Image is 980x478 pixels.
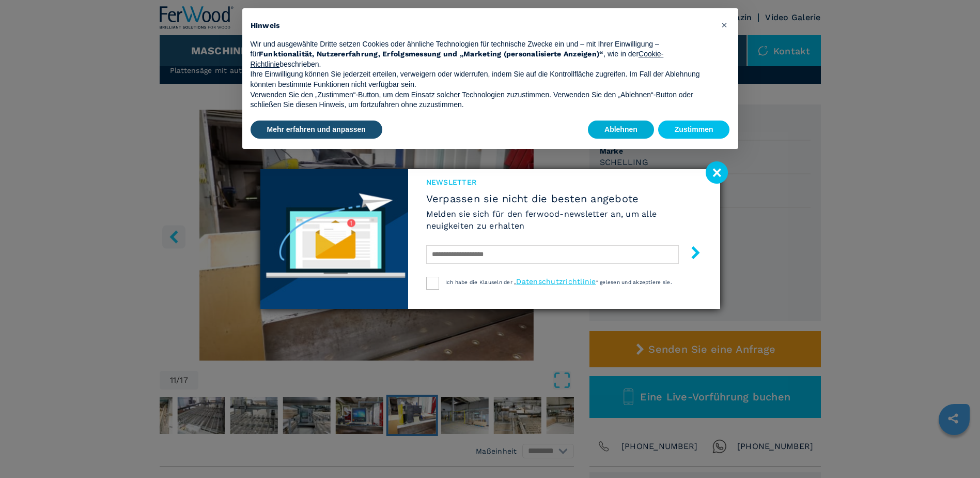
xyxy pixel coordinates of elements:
[251,21,713,31] h2: Hinweis
[588,121,654,139] button: Ablehnen
[516,277,596,286] a: Datenschutzrichtlinie
[260,169,408,309] img: Newsletter image
[251,121,382,139] button: Mehr erfahren und anpassen
[259,50,604,58] strong: Funktionalität, Nutzererfahrung, Erfolgsmessung und „Marketing (personalisierte Anzeigen)“
[721,19,727,31] span: ×
[426,192,702,205] span: Verpassen sie nicht die besten angebote
[679,242,702,266] button: submit-button
[426,208,702,232] h6: Melden sie sich für den ferwood-newsletter an, um alle neuigkeiten zu erhalten
[251,50,664,68] a: Cookie-Richtlinie
[251,90,713,110] p: Verwenden Sie den „Zustimmen“-Button, um dem Einsatz solcher Technologien zuzustimmen. Verwenden ...
[426,177,702,187] span: Newsletter
[251,39,713,70] p: Wir und ausgewählte Dritte setzen Cookies oder ähnliche Technologien für technische Zwecke ein un...
[596,279,672,285] span: “ gelesen und akzeptiere sie.
[445,279,517,285] span: Ich habe die Klauseln der „
[717,17,733,33] button: Schließen Sie diesen Hinweis
[251,69,713,89] p: Ihre Einwilligung können Sie jederzeit erteilen, verweigern oder widerrufen, indem Sie auf die Ko...
[658,121,730,139] button: Zustimmen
